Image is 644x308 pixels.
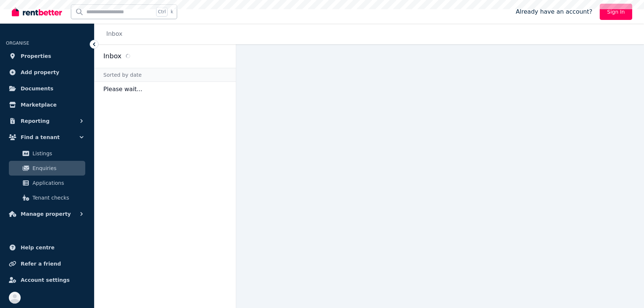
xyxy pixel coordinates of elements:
[6,273,88,287] a: Account settings
[94,24,131,44] nav: Breadcrumb
[21,52,51,60] span: Properties
[6,114,88,128] button: Reporting
[32,179,82,187] span: Applications
[156,7,168,17] span: Ctrl
[21,68,59,77] span: Add property
[6,97,88,112] a: Marketplace
[21,210,71,218] span: Manage property
[9,146,85,161] a: Listings
[21,84,54,93] span: Documents
[94,82,236,97] p: Please wait...
[600,4,632,20] a: Sign In
[9,161,85,176] a: Enquiries
[106,30,123,37] a: Inbox
[6,49,88,63] a: Properties
[21,133,60,142] span: Find a tenant
[6,65,88,80] a: Add property
[103,51,121,61] h2: Inbox
[32,164,82,173] span: Enquiries
[32,149,82,158] span: Listings
[6,41,29,46] span: ORGANISE
[94,68,236,82] div: Sorted by date
[516,7,592,16] span: Already have an account?
[21,259,61,268] span: Refer a friend
[6,130,88,145] button: Find a tenant
[21,100,56,109] span: Marketplace
[12,6,62,17] img: RentBetter
[32,193,82,202] span: Tenant checks
[171,9,173,15] span: k
[6,81,88,96] a: Documents
[21,117,49,125] span: Reporting
[21,276,70,284] span: Account settings
[9,190,85,205] a: Tenant checks
[9,176,85,190] a: Applications
[6,256,88,271] a: Refer a friend
[6,207,88,221] button: Manage property
[21,243,55,252] span: Help centre
[6,240,88,255] a: Help centre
